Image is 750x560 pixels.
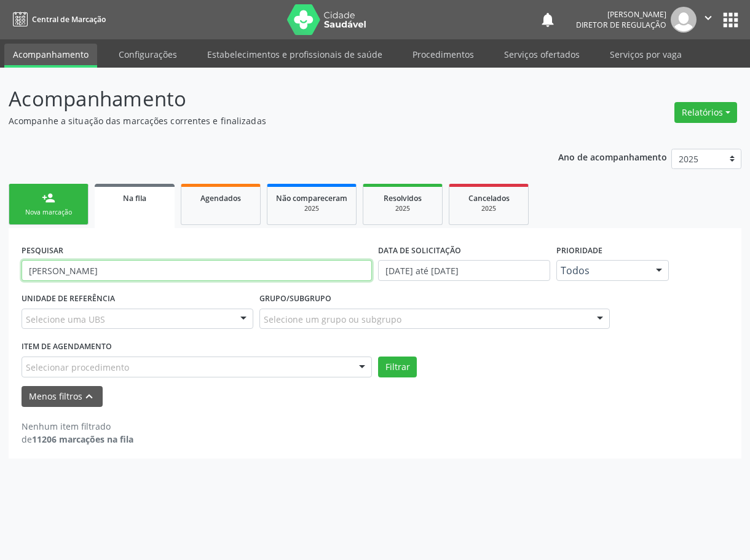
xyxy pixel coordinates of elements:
[720,9,741,31] button: apps
[22,433,133,446] div: de
[671,7,697,33] img: img
[22,290,115,309] label: UNIDADE DE REFERÊNCIA
[539,11,556,28] button: notifications
[558,149,667,164] p: Ano de acompanhamento
[259,290,331,309] label: Grupo/Subgrupo
[601,44,690,65] a: Serviços por vaga
[42,191,55,205] div: person_add
[82,390,96,403] i: keyboard_arrow_up
[378,357,417,377] button: Filtrar
[468,193,510,203] span: Cancelados
[9,114,521,127] p: Acompanhe a situação das marcações correntes e finalizadas
[378,260,550,281] input: Selecione um intervalo
[200,193,241,203] span: Agendados
[384,193,422,203] span: Resolvidos
[264,313,401,326] span: Selecione um grupo ou subgrupo
[372,204,433,213] div: 2025
[22,420,133,433] div: Nenhum item filtrado
[697,7,720,33] button: 
[276,193,347,203] span: Não compareceram
[458,204,519,213] div: 2025
[22,241,63,260] label: PESQUISAR
[404,44,483,65] a: Procedimentos
[22,337,112,357] label: Item de agendamento
[495,44,588,65] a: Serviços ofertados
[576,20,666,30] span: Diretor de regulação
[32,433,133,445] strong: 11206 marcações na fila
[32,14,106,25] span: Central de Marcação
[22,260,372,281] input: Nome, CNS
[561,264,644,277] span: Todos
[276,204,347,213] div: 2025
[556,241,602,260] label: Prioridade
[701,11,715,25] i: 
[18,208,79,217] div: Nova marcação
[9,84,521,114] p: Acompanhamento
[378,241,461,260] label: DATA DE SOLICITAÇÃO
[26,313,105,326] span: Selecione uma UBS
[199,44,391,65] a: Estabelecimentos e profissionais de saúde
[674,102,737,123] button: Relatórios
[123,193,146,203] span: Na fila
[4,44,97,68] a: Acompanhamento
[9,9,106,30] a: Central de Marcação
[26,361,129,374] span: Selecionar procedimento
[576,9,666,20] div: [PERSON_NAME]
[110,44,186,65] a: Configurações
[22,386,103,408] button: Menos filtroskeyboard_arrow_up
